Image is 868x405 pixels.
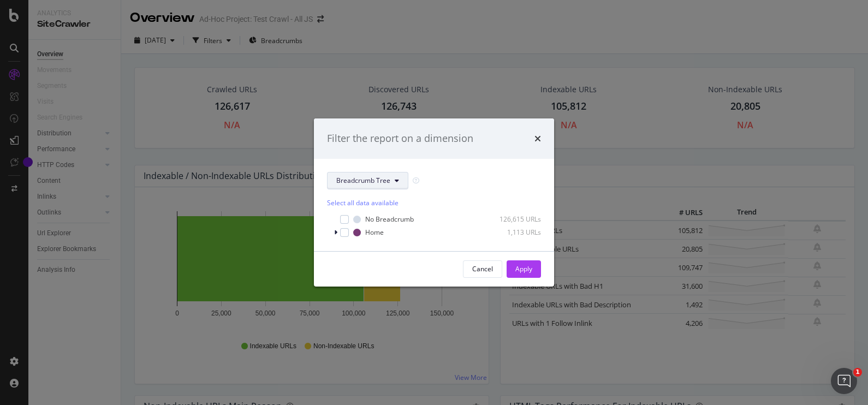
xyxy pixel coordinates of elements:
[336,176,390,185] span: Breadcrumb Tree
[327,198,541,207] div: Select all data available
[534,132,541,146] div: times
[365,228,384,237] div: Home
[327,132,473,146] div: Filter the report on a dimension
[365,215,414,224] div: No Breadcrumb
[487,215,541,224] div: 126,615 URLs
[507,260,541,278] button: Apply
[314,118,554,287] div: modal
[831,368,857,394] iframe: Intercom live chat
[487,228,541,237] div: 1,113 URLs
[472,264,493,273] div: Cancel
[463,260,502,278] button: Cancel
[853,368,862,377] span: 1
[515,264,532,273] div: Apply
[327,172,408,189] button: Breadcrumb Tree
